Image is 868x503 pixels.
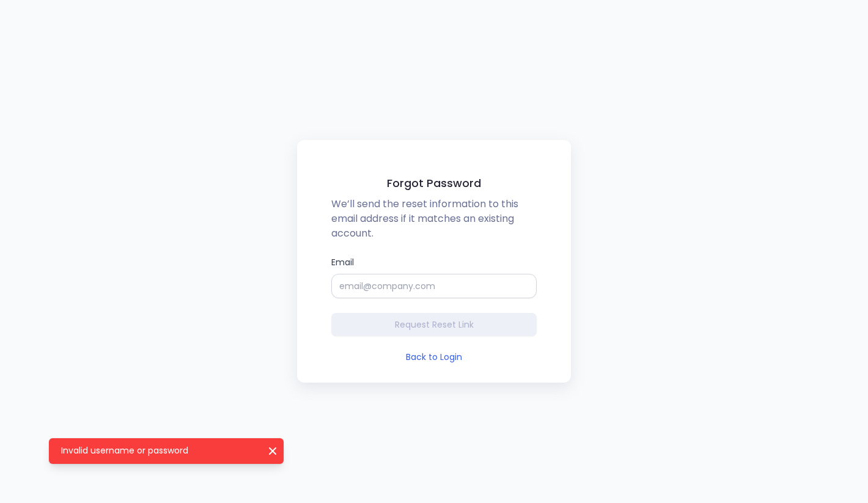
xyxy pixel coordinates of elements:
[61,444,257,457] p: Invalid username or password
[307,174,561,192] h2: Forgot Password
[331,313,537,336] button: Request Reset Link
[406,351,462,363] a: Back to Login
[331,274,537,298] input: Email
[331,255,537,298] label: Email
[49,438,284,464] div: Invalid username or password
[331,197,537,241] p: We’ll send the reset information to this email address if it matches an existing account.
[395,318,474,331] span: Request Reset Link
